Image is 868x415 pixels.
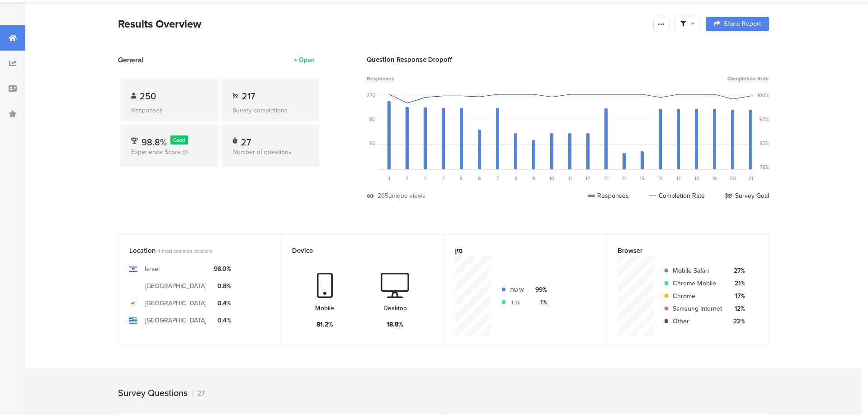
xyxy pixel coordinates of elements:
div: 22% [729,317,745,326]
div: מין [455,246,580,256]
div: Samsung Internet [673,304,722,313]
span: 8 [514,175,517,182]
span: 5 [460,175,463,182]
div: 99% [531,285,547,294]
div: 81.2% [316,320,333,329]
div: Completion Rate [649,191,705,201]
span: 9 [532,175,535,182]
div: [GEOGRAPHIC_DATA] [145,281,207,291]
div: Responses [588,191,629,201]
span: Good [173,136,185,144]
span: 12 [585,175,590,182]
div: [GEOGRAPHIC_DATA] [145,298,207,308]
span: 17 [676,175,681,182]
div: [GEOGRAPHIC_DATA] [145,316,207,325]
div: 265 [377,191,388,201]
div: 78% [760,163,769,171]
div: Device [292,246,418,256]
span: 19 [712,175,717,182]
div: 0.8% [214,281,231,291]
div: אישה [510,285,524,294]
div: unique views [388,191,425,201]
div: 90 [369,140,376,147]
span: 7 [496,175,499,182]
span: 1 [388,175,390,182]
div: Mobile [315,303,334,313]
span: 16 [658,175,663,182]
span: 11 [568,175,572,182]
span: 21 [748,175,753,182]
span: 3 [424,175,427,182]
div: 85% [759,140,769,147]
div: Chrome Mobile [673,279,722,288]
div: Survey completions [232,106,308,115]
span: 15 [640,175,645,182]
span: Responses [367,75,394,83]
span: 98.8% [142,135,167,149]
div: 12% [729,304,745,313]
span: General [118,55,144,65]
div: Israel [145,264,160,274]
div: גבר [510,298,524,307]
span: 217 [242,89,255,103]
div: Mobile Safari [673,266,722,275]
span: Number of questions [232,147,292,157]
div: 100% [757,92,769,99]
div: 21% [729,279,745,288]
div: Results Overview [118,16,649,32]
div: 17% [729,291,745,301]
span: 4 [442,175,445,182]
div: 98.0% [214,264,231,274]
div: 0.4% [214,316,231,325]
span: 6 [478,175,481,182]
div: 27 [192,388,205,398]
span: 20 [730,175,736,182]
div: Survey Goal [725,191,769,201]
div: 180 [368,116,376,123]
div: Survey Questions [118,386,188,400]
div: Desktop [383,303,407,313]
div: Browser [618,246,743,256]
div: Open [299,55,315,65]
span: Completion Rate [727,75,769,83]
div: 27 [241,135,251,145]
div: 0.4% [214,298,231,308]
div: 27% [729,266,745,275]
div: Chrome [673,291,722,301]
div: 1% [531,298,547,307]
div: 270 [367,92,376,99]
div: Location [129,246,255,256]
span: 18 [694,175,699,182]
div: Question Response Dropoff [367,55,769,65]
div: 18.8% [387,320,403,329]
span: 14 [622,175,627,182]
span: 2 [406,175,409,182]
div: Other [673,317,722,326]
div: 92% [759,116,769,123]
span: Share Report [724,21,761,27]
span: Experience Score [131,147,181,157]
span: 4 most common locations [158,247,212,255]
span: 250 [140,89,156,103]
span: 13 [604,175,609,182]
div: Responses [131,106,207,115]
span: 10 [549,175,554,182]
